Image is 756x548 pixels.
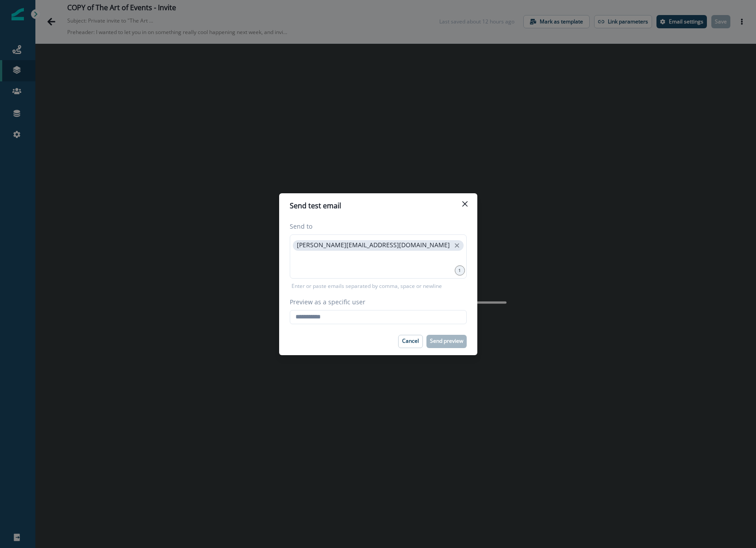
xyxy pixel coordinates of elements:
[290,282,444,290] p: Enter or paste emails separated by comma, space or newline
[455,265,465,276] div: 1
[297,241,450,249] p: [PERSON_NAME][EMAIL_ADDRESS][DOMAIN_NAME]
[453,241,461,250] button: close
[402,338,419,344] p: Cancel
[290,200,341,211] p: Send test email
[430,338,463,344] p: Send preview
[290,222,461,231] label: Send to
[426,335,467,348] button: Send preview
[458,197,472,211] button: Close
[290,297,461,307] label: Preview as a specific user
[398,335,423,348] button: Cancel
